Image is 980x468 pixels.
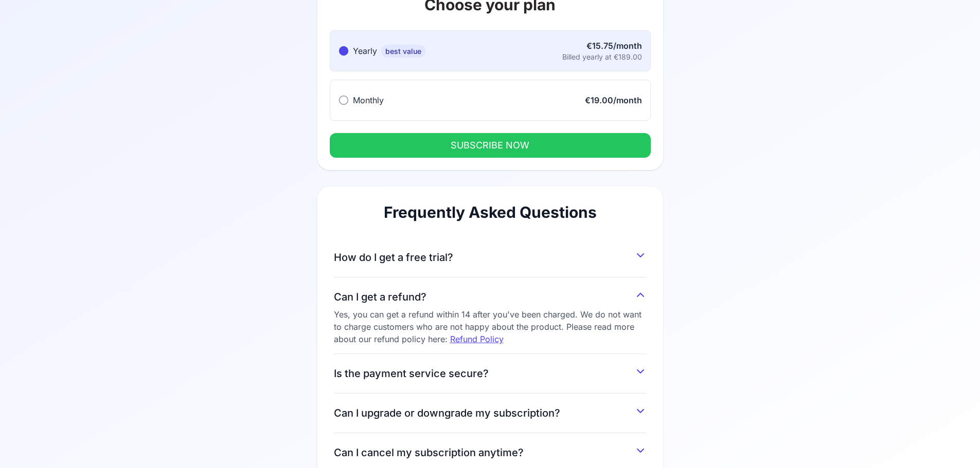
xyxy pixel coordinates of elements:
span: Can I get a refund? [334,290,426,304]
div: €19.00/month [585,94,642,106]
div: €15.75/month [562,40,642,52]
div: Yes, you can get a refund within 14 after you've been charged. We do not want to charge customers... [334,308,647,345]
span: best value [381,45,425,58]
span: Can I upgrade or downgrade my subscription? [334,406,560,420]
button: Can I cancel my subscription anytime? [334,441,647,460]
span: Yearly [353,46,377,56]
button: Is the payment service secure? [334,362,647,381]
a: Refund Policy [450,334,504,344]
span: Is the payment service secure? [334,366,489,381]
h2: Frequently Asked Questions [334,203,647,221]
button: Monthly€19.00/month [330,80,651,121]
button: Can I get a refund? [334,286,647,304]
span: Can I cancel my subscription anytime? [334,445,524,460]
span: How do I get a free trial? [334,250,453,265]
span: Monthly [353,95,384,105]
button: How do I get a free trial? [334,246,647,265]
button: SUBSCRIBE NOW [330,133,651,158]
button: Can I upgrade or downgrade my subscription? [334,402,647,420]
button: Yearlybest value€15.75/monthBilled yearly at €189.00 [330,30,651,71]
div: Billed yearly at €189.00 [562,52,642,62]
